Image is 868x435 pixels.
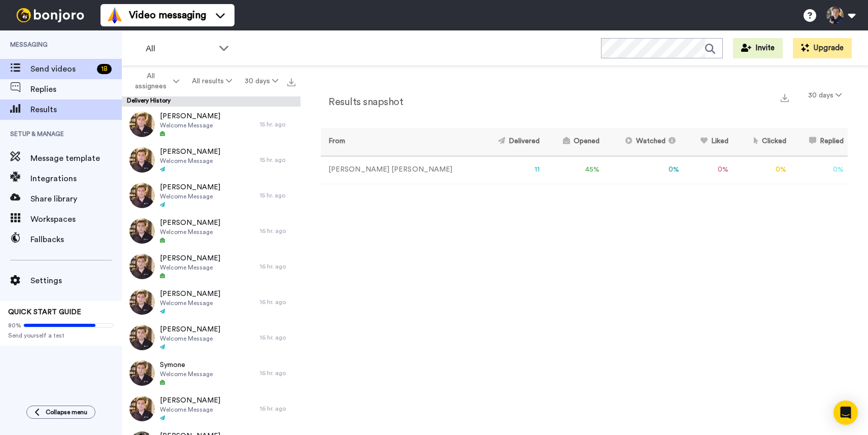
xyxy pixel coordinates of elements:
img: export.svg [781,94,789,102]
div: 16 hr. ago [260,227,295,235]
div: 16 hr. ago [260,262,295,271]
span: Welcome Message [160,299,220,307]
td: 0 % [604,156,683,184]
span: [PERSON_NAME] [160,395,220,406]
span: Welcome Message [160,370,213,378]
a: SymoneWelcome Message16 hr. ago [122,355,301,391]
button: Export a summary of each team member’s results that match this filter now. [778,90,792,105]
span: Workspaces [30,213,122,225]
button: 30 days [238,72,284,90]
button: Invite [733,38,783,58]
img: 6f1e40a4-6b64-486d-94bc-dfad2f200945-thumb.jpg [129,218,155,244]
button: Collapse menu [26,406,95,419]
th: Replied [790,128,848,156]
th: Opened [544,128,603,156]
a: [PERSON_NAME]Welcome Message16 hr. ago [122,213,301,249]
div: 15 hr. ago [260,191,295,199]
img: ea4e19a7-2b32-455d-b9c4-e4e7b9796538-thumb.jpg [129,254,155,279]
span: [PERSON_NAME] [160,289,220,299]
a: [PERSON_NAME]Welcome Message16 hr. ago [122,391,301,426]
th: Watched [604,128,683,156]
span: [PERSON_NAME] [160,218,220,228]
span: [PERSON_NAME] [160,111,220,121]
button: All results [186,72,239,90]
h2: Results snapshot [321,96,403,108]
button: 30 days [802,86,848,105]
img: vm-color.svg [107,7,123,23]
img: b9a88966-ced7-4d1e-9caf-d36ee215906f-thumb.jpg [129,112,155,137]
a: [PERSON_NAME]Welcome Message16 hr. ago [122,284,301,320]
span: Integrations [30,173,122,185]
span: All assignees [130,71,171,91]
div: 18 [97,64,112,74]
img: c38400c2-1800-4bf5-b8d0-04187d776086-thumb.jpg [129,325,155,350]
button: Export all results that match these filters now. [284,74,298,89]
div: 15 hr. ago [260,156,295,164]
div: 16 hr. ago [260,333,295,342]
div: Open Intercom Messenger [833,400,858,425]
img: 8c4a1a1d-5646-47a7-9d2a-c66a45de6858-thumb.jpg [129,147,155,173]
div: 16 hr. ago [260,369,295,377]
td: 45 % [544,156,603,184]
img: 4573a99e-d8d2-4815-a00c-01ee3cfe016b-thumb.jpg [129,360,155,386]
div: 16 hr. ago [260,405,295,413]
img: bj-logo-header-white.svg [12,8,88,22]
a: [PERSON_NAME]Welcome Message15 hr. ago [122,142,301,178]
span: Welcome Message [160,406,220,414]
span: Welcome Message [160,334,220,343]
span: Fallbacks [30,233,122,246]
span: Welcome Message [160,192,220,200]
a: [PERSON_NAME]Welcome Message16 hr. ago [122,249,301,284]
span: Settings [30,275,122,287]
div: 16 hr. ago [260,298,295,306]
span: Welcome Message [160,228,220,236]
img: 79faa828-5199-4eee-aeca-c74c50230942-thumb.jpg [129,289,155,315]
span: [PERSON_NAME] [160,324,220,334]
span: Video messaging [129,8,206,22]
span: 80% [8,321,21,329]
span: All [146,43,214,55]
th: Delivered [479,128,544,156]
img: 207504a9-9bbf-46c0-a2f3-c2138e9da94e-thumb.jpg [129,396,155,421]
a: [PERSON_NAME]Welcome Message15 hr. ago [122,178,301,213]
span: [PERSON_NAME] [160,182,220,192]
span: Replies [30,83,122,95]
a: [PERSON_NAME]Welcome Message15 hr. ago [122,107,301,142]
span: QUICK START GUIDE [8,309,81,316]
a: [PERSON_NAME]Welcome Message16 hr. ago [122,320,301,355]
button: Upgrade [793,38,852,58]
span: Symone [160,360,213,370]
span: [PERSON_NAME] [160,147,220,157]
span: Welcome Message [160,157,220,165]
span: Welcome Message [160,121,220,129]
span: Results [30,104,122,116]
span: Collapse menu [46,408,87,416]
img: export.svg [287,78,295,86]
span: Send yourself a test [8,331,114,340]
td: [PERSON_NAME] [PERSON_NAME] [321,156,479,184]
span: [PERSON_NAME] [160,253,220,263]
span: Welcome Message [160,263,220,272]
span: Send videos [30,63,93,75]
td: 0 % [732,156,790,184]
img: d25572a4-387d-41da-be84-27eccdad966c-thumb.jpg [129,183,155,208]
span: Share library [30,193,122,205]
td: 0 % [790,156,848,184]
td: 0 % [683,156,733,184]
th: Clicked [732,128,790,156]
td: 11 [479,156,544,184]
div: Delivery History [122,96,301,107]
div: 15 hr. ago [260,120,295,128]
th: Liked [683,128,733,156]
span: Message template [30,152,122,164]
th: From [321,128,479,156]
button: All assignees [124,67,186,95]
